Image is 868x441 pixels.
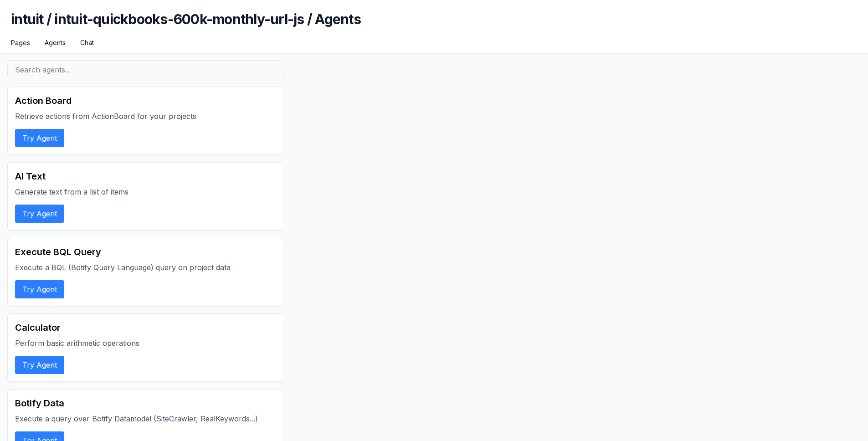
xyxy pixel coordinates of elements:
button: Try Agent [15,356,64,374]
h2: Calculator [15,321,277,334]
a: Chat [80,38,94,47]
a: Pages [11,38,30,47]
h2: Action Board [15,94,277,107]
h2: Botify Data [15,397,277,410]
p: Execute a BQL (Botify Query Language) query on project data [15,262,277,273]
button: Try Agent [15,280,64,298]
input: Search agents... [7,60,284,79]
p: Execute a query over Botify Datamodel (SiteCrawler, RealKeywords...) [15,413,277,424]
p: Generate text from a list of items [15,186,277,197]
p: Retrieve actions from ActionBoard for your projects [15,111,277,122]
h1: intuit / intuit-quickbooks-600k-monthly-url-js / Agents [11,11,857,38]
a: Agents [45,38,66,47]
h2: AI Text [15,170,277,183]
p: Perform basic arithmetic operations [15,338,277,349]
button: Try Agent [15,205,64,223]
h2: Execute BQL Query [15,246,277,258]
button: Try Agent [15,129,64,147]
